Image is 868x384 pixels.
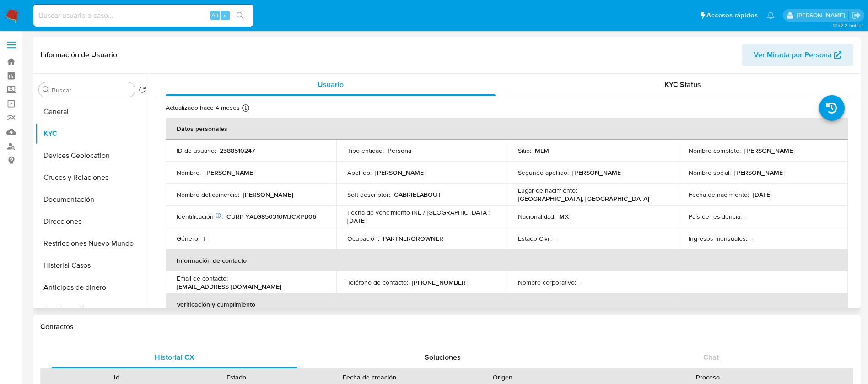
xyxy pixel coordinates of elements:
p: Apellido : [347,168,372,177]
button: Restricciones Nuevo Mundo [35,233,150,254]
a: Salir [852,11,861,20]
span: Accesos rápidos [706,11,758,20]
button: Volver al orden por defecto [139,86,146,96]
p: Lugar de nacimiento : [518,186,577,195]
p: Actualizado hace 4 meses [166,103,240,112]
span: Historial CX [155,352,194,362]
button: search-icon [231,9,249,22]
p: [DATE] [753,190,772,199]
p: Ocupación : [347,234,379,243]
button: Historial Casos [35,254,150,276]
p: Soft descriptor : [347,190,390,199]
span: Chat [703,352,719,362]
p: [PERSON_NAME] [744,146,795,155]
p: [PERSON_NAME] [375,168,426,177]
p: - [580,278,582,287]
a: Notificaciones [767,11,775,19]
input: Buscar usuario o caso... [33,10,253,22]
p: PARTNEROROWNER [383,234,443,243]
p: CURP YALG850310MJCXPB06 [226,212,316,221]
span: KYC Status [664,79,701,90]
button: Archivos adjuntos [35,298,150,320]
p: Segundo apellido : [518,168,569,177]
p: [GEOGRAPHIC_DATA], [GEOGRAPHIC_DATA] [518,195,649,203]
button: Ver Mirada por Persona [742,44,853,66]
p: Nombre completo : [689,146,741,155]
span: Usuario [318,79,344,90]
button: Devices Geolocation [35,145,150,167]
p: Nombre : [177,168,201,177]
p: Email de contacto : [177,274,228,282]
input: Buscar [52,86,131,94]
p: Ingresos mensuales : [689,234,747,243]
div: Fecha de creación [303,373,437,382]
div: Id [63,373,170,382]
p: MLM [535,146,549,155]
span: Alt [211,11,219,20]
p: Sitio : [518,146,531,155]
p: Teléfono de contacto : [347,278,408,287]
p: 2388510247 [220,146,255,155]
span: Ver Mirada por Persona [754,44,832,66]
p: F [203,234,207,243]
p: Nombre del comercio : [177,190,239,199]
p: [PERSON_NAME] [243,190,293,199]
p: Fecha de vencimiento INE / [GEOGRAPHIC_DATA] : [347,208,490,216]
th: Verificación y cumplimiento [166,293,848,315]
div: Estado [183,373,290,382]
p: alicia.aldreteperez@mercadolibre.com.mx [797,11,848,20]
p: - [745,212,747,221]
p: Identificación : [177,212,223,221]
p: - [751,234,753,243]
button: Anticipos de dinero [35,276,150,298]
button: Documentación [35,189,150,211]
h1: Información de Usuario [40,50,117,59]
p: Nombre social : [689,168,731,177]
p: [PHONE_NUMBER] [412,278,468,287]
th: Información de contacto [166,249,848,271]
p: [DATE] [347,216,367,225]
p: Estado Civil : [518,234,552,243]
p: GABRIELABOUTI [394,190,443,199]
th: Datos personales [166,118,848,140]
p: [PERSON_NAME] [572,168,623,177]
div: Proceso [569,373,846,382]
h1: Contactos [40,322,853,331]
p: Persona [388,146,412,155]
p: ID de usuario : [177,146,216,155]
p: [PERSON_NAME] [734,168,785,177]
p: [EMAIL_ADDRESS][DOMAIN_NAME] [177,282,281,291]
button: KYC [35,123,150,145]
p: [PERSON_NAME] [205,168,255,177]
button: Buscar [43,86,50,93]
span: s [224,11,226,20]
p: Nacionalidad : [518,212,555,221]
p: Fecha de nacimiento : [689,190,749,199]
p: País de residencia : [689,212,742,221]
p: Tipo entidad : [347,146,384,155]
p: Nombre corporativo : [518,278,576,287]
div: Origen [449,373,556,382]
p: MX [559,212,569,221]
p: - [555,234,557,243]
span: Soluciones [425,352,461,362]
button: General [35,101,150,123]
p: Género : [177,234,199,243]
button: Direcciones [35,211,150,233]
button: Cruces y Relaciones [35,167,150,189]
